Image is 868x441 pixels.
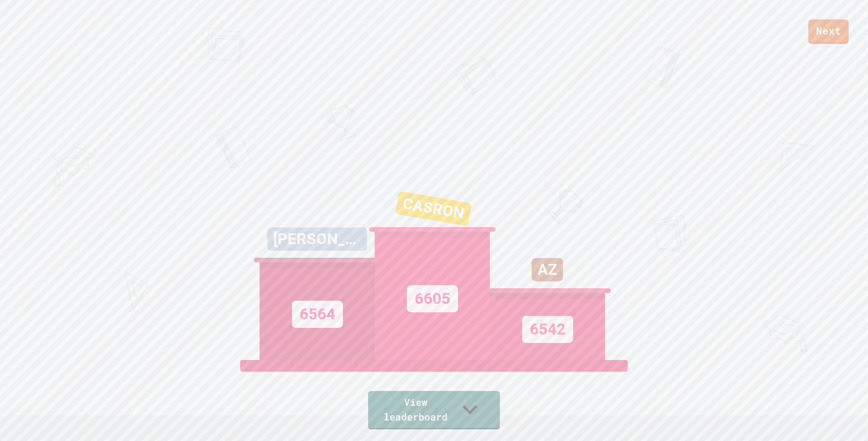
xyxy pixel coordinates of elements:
div: 6605 [407,285,458,312]
div: 6542 [522,316,573,343]
div: 6564 [292,301,343,328]
div: CASRON [395,191,471,226]
div: [PERSON_NAME] [267,227,367,251]
a: View leaderboard [368,391,500,429]
div: AZ [532,258,563,281]
a: Next [808,19,849,44]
